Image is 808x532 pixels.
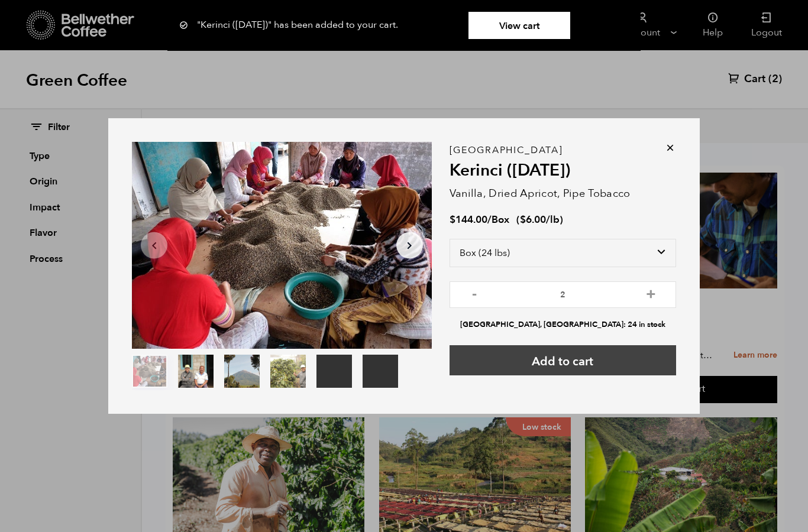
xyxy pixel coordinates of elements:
span: $ [520,213,526,226]
video: Your browser does not support the video tag. [316,355,352,388]
span: $ [450,213,455,226]
li: [GEOGRAPHIC_DATA], [GEOGRAPHIC_DATA]: 24 in stock [450,319,676,330]
span: / [487,213,492,226]
video: Your browser does not support the video tag. [363,355,398,388]
p: Vanilla, Dried Apricot, Pipe Tobacco [450,186,676,202]
span: /lb [546,213,560,226]
span: Box [492,213,509,226]
h2: Kerinci ([DATE]) [450,161,676,181]
button: Add to cart [450,345,676,375]
bdi: 6.00 [520,213,546,226]
bdi: 144.00 [450,213,487,226]
button: + [644,287,658,299]
button: - [467,287,482,299]
span: ( ) [516,213,563,226]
